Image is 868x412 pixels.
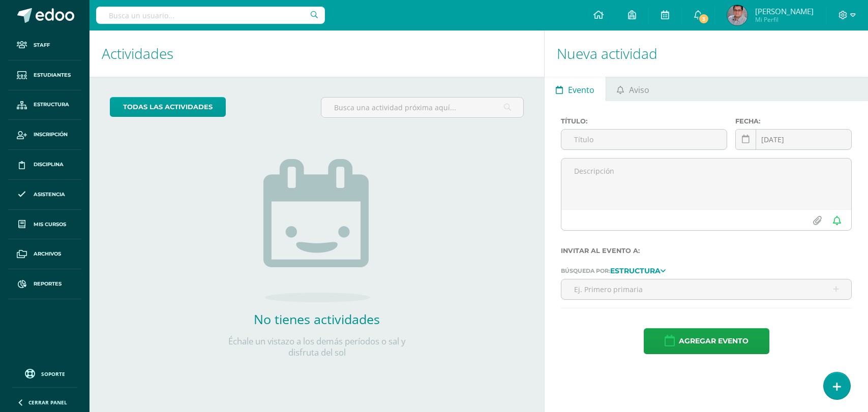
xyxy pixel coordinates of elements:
[215,310,418,328] h2: No tienes actividades
[561,130,727,149] input: Título
[610,267,666,274] a: Estructura
[8,269,81,299] a: Reportes
[8,239,81,269] a: Archivos
[610,266,661,275] strong: Estructura
[698,13,709,24] span: 3
[8,180,81,210] a: Asistencia
[263,159,370,302] img: no_activities.png
[755,6,814,16] span: [PERSON_NAME]
[679,329,749,354] span: Agregar evento
[8,90,81,120] a: Estructura
[34,101,69,109] span: Estructura
[41,370,65,377] span: Soporte
[110,97,226,117] a: todas las Actividades
[606,77,661,101] a: Aviso
[34,220,66,229] span: Mis cursos
[34,71,71,79] span: Estudiantes
[727,5,747,25] img: 49bf2ad755169fddcb80e080fcae1ab8.png
[28,399,67,406] span: Cerrar panel
[102,30,532,77] h1: Actividades
[644,328,769,354] button: Agregar evento
[34,131,68,139] span: Inscripción
[8,60,81,90] a: Estudiantes
[12,366,77,380] a: Soporte
[8,210,81,240] a: Mis cursos
[34,250,61,258] span: Archivos
[96,7,325,24] input: Busca un usuario...
[735,117,852,125] label: Fecha:
[568,78,594,102] span: Evento
[545,77,605,101] a: Evento
[215,336,418,358] p: Échale un vistazo a los demás períodos o sal y disfruta del sol
[561,247,852,255] label: Invitar al evento a:
[736,130,851,149] input: Fecha de entrega
[34,280,62,288] span: Reportes
[561,279,851,299] input: Ej. Primero primaria
[8,120,81,150] a: Inscripción
[561,267,610,274] span: Búsqueda por:
[561,117,727,125] label: Título:
[34,191,65,199] span: Asistencia
[8,150,81,180] a: Disciplina
[34,41,50,49] span: Staff
[557,30,856,77] h1: Nueva actividad
[8,30,81,60] a: Staff
[321,98,523,117] input: Busca una actividad próxima aquí...
[755,15,814,24] span: Mi Perfil
[34,161,64,169] span: Disciplina
[629,78,649,102] span: Aviso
